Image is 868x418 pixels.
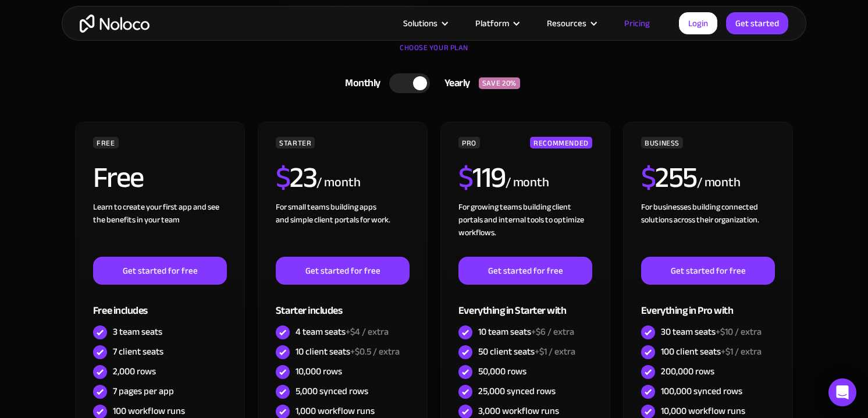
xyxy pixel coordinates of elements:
div: 100 client seats [661,345,762,358]
div: 7 client seats [113,345,163,358]
div: 10 team seats [478,325,574,338]
div: / month [506,173,549,192]
div: Everything in Pro with [641,285,775,323]
div: 1,000 workflow runs [296,405,375,417]
a: Login [679,12,717,34]
div: 10 client seats [296,345,400,358]
div: 3,000 workflow runs [478,405,559,417]
span: +$1 / extra [535,343,575,360]
div: Free includes [93,285,227,323]
h2: 119 [458,163,506,192]
div: Solutions [403,16,437,31]
div: 10,000 workflow runs [661,405,745,417]
div: For growing teams building client portals and internal tools to optimize workflows. [458,201,592,257]
div: SAVE 20% [479,77,520,89]
a: Get started for free [93,257,227,285]
div: 200,000 rows [661,365,714,378]
h2: 255 [641,163,697,192]
span: +$0.5 / extra [350,343,400,360]
a: Pricing [610,16,664,31]
div: Solutions [389,16,461,31]
span: +$10 / extra [716,323,762,341]
div: Starter includes [276,285,410,323]
div: For businesses building connected solutions across their organization. ‍ [641,201,775,257]
div: Resources [532,16,610,31]
div: Platform [461,16,532,31]
div: / month [316,173,360,192]
div: 100,000 synced rows [661,385,742,398]
div: 50 client seats [478,345,575,358]
div: 30 team seats [661,325,762,338]
div: Resources [547,16,586,31]
a: Get started [726,12,788,34]
div: FREE [93,137,119,148]
div: Monthly [330,75,389,92]
div: Yearly [430,75,479,92]
div: 50,000 rows [478,365,527,378]
div: 7 pages per app [113,385,174,398]
div: STARTER [276,137,315,148]
div: RECOMMENDED [530,137,592,148]
a: Get started for free [458,257,592,285]
div: For small teams building apps and simple client portals for work. ‍ [276,201,410,257]
div: Open Intercom Messenger [828,378,856,406]
div: / month [697,173,741,192]
span: $ [458,150,473,205]
div: Everything in Starter with [458,285,592,323]
h2: Free [93,163,144,192]
div: 2,000 rows [113,365,156,378]
div: Learn to create your first app and see the benefits in your team ‍ [93,201,227,257]
span: +$6 / extra [531,323,574,341]
a: Get started for free [276,257,410,285]
div: 25,000 synced rows [478,385,556,398]
div: PRO [458,137,480,148]
div: 4 team seats [296,325,389,338]
div: 100 workflow runs [113,405,185,417]
span: +$1 / extra [721,343,762,360]
a: Get started for free [641,257,775,285]
a: home [80,15,150,33]
div: 5,000 synced rows [296,385,368,398]
div: Platform [475,16,509,31]
div: 3 team seats [113,325,162,338]
div: CHOOSE YOUR PLAN [73,39,795,68]
div: BUSINESS [641,137,683,148]
h2: 23 [276,163,317,192]
div: 10,000 rows [296,365,342,378]
span: $ [641,150,656,205]
span: $ [276,150,290,205]
span: +$4 / extra [346,323,389,341]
